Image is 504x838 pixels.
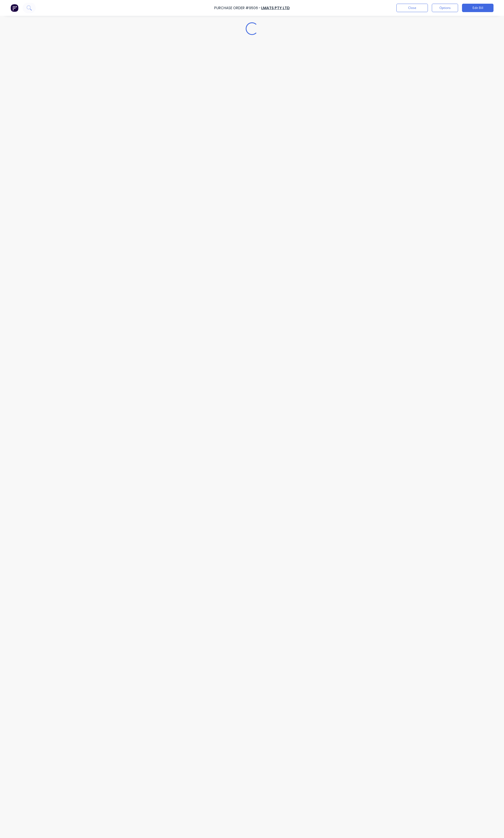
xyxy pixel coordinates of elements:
button: Options [432,4,458,12]
button: Close [396,4,428,12]
button: Edit Bill [462,4,493,12]
a: LMATS PTY LTD [261,5,290,11]
img: Factory [10,4,18,12]
div: Purchase Order #9506 - [214,5,261,11]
